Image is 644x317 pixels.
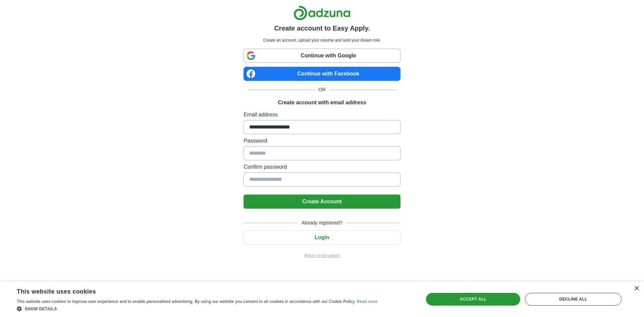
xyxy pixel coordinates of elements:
[244,195,400,209] button: Create Account
[244,230,400,245] button: Login
[315,86,330,93] span: OR
[278,99,366,107] h1: Create account with email address
[244,163,400,171] label: Confirm password
[244,67,400,81] a: Continue with Facebook
[244,111,400,119] label: Email address
[298,219,346,226] span: Already registered?
[244,234,400,240] a: Login
[293,5,351,20] img: Adzuna logo
[244,49,400,63] a: Continue with Google
[244,253,400,259] a: Return to job advert
[525,293,622,306] div: Decline all
[17,299,356,304] span: This website uses cookies to improve user experience and to enable personalised advertising. By u...
[17,285,361,296] div: This website uses cookies
[357,299,377,304] a: Read more, opens a new window
[17,305,377,312] div: Show details
[25,307,57,311] span: Show details
[634,286,639,291] div: Close
[244,137,400,145] label: Password
[274,23,370,33] h1: Create account to Easy Apply.
[245,37,399,43] p: Create an account, upload your resume and land your dream role.
[426,293,521,306] div: Accept all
